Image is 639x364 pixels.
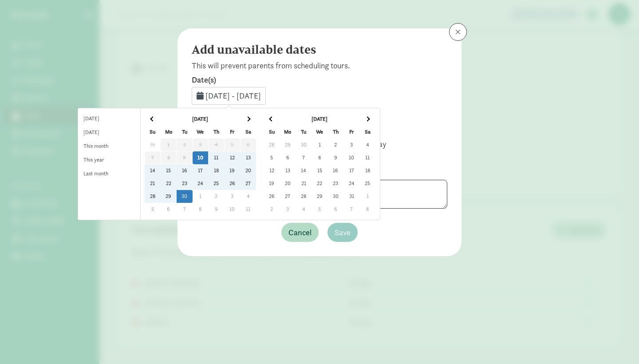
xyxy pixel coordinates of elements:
[208,151,224,164] td: 11
[296,164,312,177] td: 14
[193,203,209,216] td: 8
[161,164,177,177] td: 15
[224,164,240,177] td: 19
[327,177,343,190] td: 23
[343,177,359,190] td: 24
[161,113,240,126] th: [DATE]
[177,177,193,190] td: 23
[595,321,639,364] iframe: Chat Widget
[161,126,177,138] th: Mo
[264,177,280,190] td: 19
[280,126,296,138] th: Mo
[359,190,375,203] td: 1
[177,164,193,177] td: 16
[280,203,296,216] td: 3
[327,126,343,138] th: Th
[208,164,224,177] td: 18
[312,177,327,190] td: 22
[78,126,140,139] li: [DATE]
[224,126,240,138] th: Fr
[193,190,209,203] td: 1
[296,126,312,138] th: Tu
[264,151,280,164] td: 5
[281,223,319,242] button: Cancel
[312,203,327,216] td: 5
[296,151,312,164] td: 7
[240,190,256,203] td: 4
[78,153,140,167] li: This year
[224,190,240,203] td: 3
[327,138,343,151] td: 2
[161,190,177,203] td: 29
[161,177,177,190] td: 22
[343,190,359,203] td: 31
[312,138,327,151] td: 1
[78,167,140,181] li: Last month
[145,177,161,190] td: 21
[312,126,327,138] th: We
[264,203,280,216] td: 2
[312,164,327,177] td: 15
[192,75,447,85] label: Date(s)
[280,113,359,126] th: [DATE]
[78,112,140,126] li: [DATE]
[327,203,343,216] td: 6
[177,126,193,138] th: Tu
[312,190,327,203] td: 29
[343,138,359,151] td: 3
[312,151,327,164] td: 8
[145,126,161,138] th: Su
[208,190,224,203] td: 2
[145,190,161,203] td: 28
[288,226,312,238] span: Cancel
[240,203,256,216] td: 11
[161,203,177,216] td: 6
[193,126,209,138] th: We
[193,164,209,177] td: 17
[193,151,209,164] td: 10
[280,177,296,190] td: 20
[327,190,343,203] td: 30
[205,91,261,101] span: [DATE] - [DATE]
[192,60,447,71] p: This will prevent parents from scheduling tours.
[208,126,224,138] th: Th
[359,164,375,177] td: 18
[335,226,351,238] span: Save
[359,138,375,151] td: 4
[240,164,256,177] td: 20
[343,164,359,177] td: 17
[343,203,359,216] td: 7
[224,151,240,164] td: 12
[264,190,280,203] td: 26
[264,126,280,138] th: Su
[224,177,240,190] td: 26
[208,203,224,216] td: 9
[208,177,224,190] td: 25
[264,164,280,177] td: 12
[296,138,312,151] td: 30
[327,223,358,242] button: Save
[296,190,312,203] td: 28
[145,164,161,177] td: 14
[78,139,140,153] li: This month
[264,138,280,151] td: 28
[192,43,440,57] h4: Add unavailable dates
[359,203,375,216] td: 8
[145,203,161,216] td: 5
[327,151,343,164] td: 9
[177,203,193,216] td: 7
[224,203,240,216] td: 10
[327,164,343,177] td: 16
[343,126,359,138] th: Fr
[177,190,193,203] td: 30
[240,126,256,138] th: Sa
[359,177,375,190] td: 25
[280,190,296,203] td: 27
[296,177,312,190] td: 21
[280,151,296,164] td: 6
[240,151,256,164] td: 13
[193,177,209,190] td: 24
[296,203,312,216] td: 4
[280,164,296,177] td: 13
